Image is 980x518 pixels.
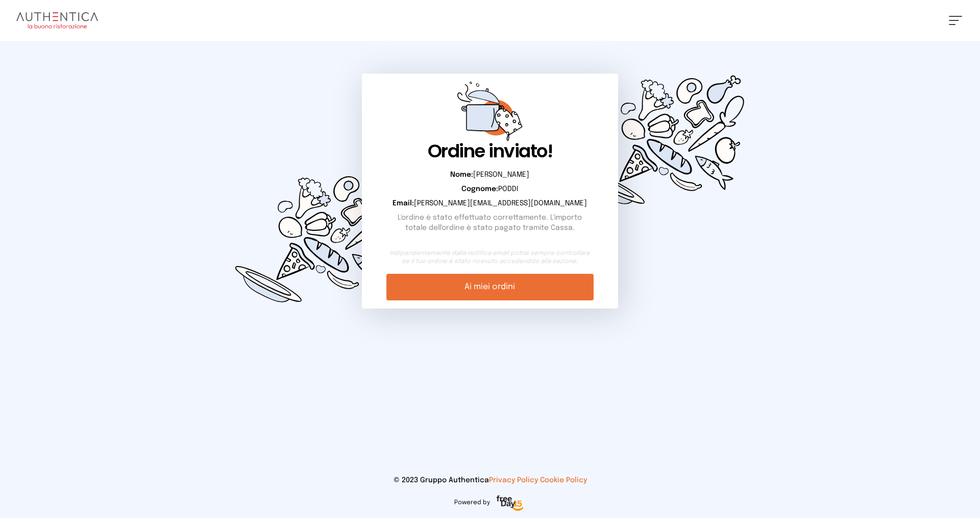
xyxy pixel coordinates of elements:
[386,141,593,161] h1: Ordine inviato!
[494,493,526,514] img: logo-freeday.3e08031.png
[220,139,416,337] img: d0449c3114cc73e99fc76ced0c51d0cd.svg
[540,477,587,484] a: Cookie Policy
[450,171,473,178] b: Nome:
[386,198,593,208] p: [PERSON_NAME][EMAIL_ADDRESS][DOMAIN_NAME]
[461,185,498,193] b: Cognome:
[489,477,538,484] a: Privacy Policy
[386,170,593,180] p: [PERSON_NAME]
[393,200,414,207] b: Email:
[16,12,98,29] img: logo.8f33a47.png
[454,499,490,507] span: Powered by
[563,41,759,239] img: d0449c3114cc73e99fc76ced0c51d0cd.svg
[386,213,593,233] p: L'ordine è stato effettuato correttamente. L'importo totale dell'ordine è stato pagato tramite Ca...
[16,475,964,485] p: © 2023 Gruppo Authentica
[386,249,593,266] small: Indipendentemente dalla notifica email potrai sempre controllare se il tuo ordine è stato ricevut...
[386,184,593,194] p: PODDI
[386,274,593,300] a: Ai miei ordini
